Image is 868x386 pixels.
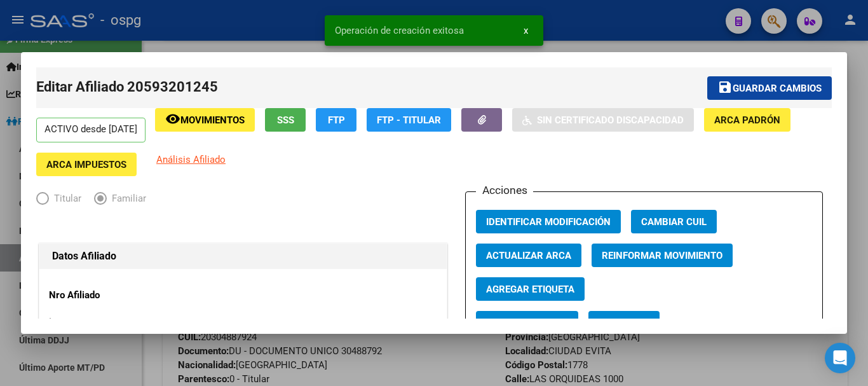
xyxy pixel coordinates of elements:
[825,343,855,373] div: Open Intercom Messenger
[46,159,126,170] span: ARCA Impuestos
[486,216,611,228] span: Identificar Modificación
[476,277,585,301] button: Agregar Etiqueta
[107,191,146,206] span: Familiar
[524,25,528,36] span: x
[156,154,226,165] span: Análisis Afiliado
[476,182,533,198] h3: Acciones
[592,244,733,267] button: Reinformar Movimiento
[265,108,306,132] button: SSS
[180,114,245,126] span: Movimientos
[36,195,159,207] mat-radio-group: Elija una opción
[707,76,832,100] button: Guardar cambios
[476,210,621,233] button: Identificar Modificación
[714,114,780,126] span: ARCA Padrón
[599,317,649,329] span: Categoria
[52,249,434,264] h1: Datos Afiliado
[277,114,294,126] span: SSS
[602,250,722,261] span: Reinformar Movimiento
[512,108,694,132] button: Sin Certificado Discapacidad
[367,108,451,132] button: FTP - Titular
[486,250,571,261] span: Actualizar ARCA
[155,108,255,132] button: Movimientos
[476,244,581,267] button: Actualizar ARCA
[513,19,538,42] button: x
[717,79,733,95] mat-icon: save
[36,118,146,142] p: ACTIVO desde [DATE]
[377,114,441,126] span: FTP - Titular
[335,24,464,37] span: Operación de creación exitosa
[537,114,684,126] span: Sin Certificado Discapacidad
[641,216,707,228] span: Cambiar CUIL
[486,317,568,329] span: Vencimiento PMI
[733,83,822,94] span: Guardar cambios
[49,288,165,303] p: Nro Afiliado
[316,108,356,132] button: FTP
[49,191,81,206] span: Titular
[588,311,660,334] button: Categoria
[704,108,790,132] button: ARCA Padrón
[328,114,345,126] span: FTP
[165,111,180,127] mat-icon: remove_red_eye
[476,311,578,334] button: Vencimiento PMI
[486,284,574,295] span: Agregar Etiqueta
[631,210,717,233] button: Cambiar CUIL
[36,153,137,176] button: ARCA Impuestos
[36,79,218,95] span: Editar Afiliado 20593201245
